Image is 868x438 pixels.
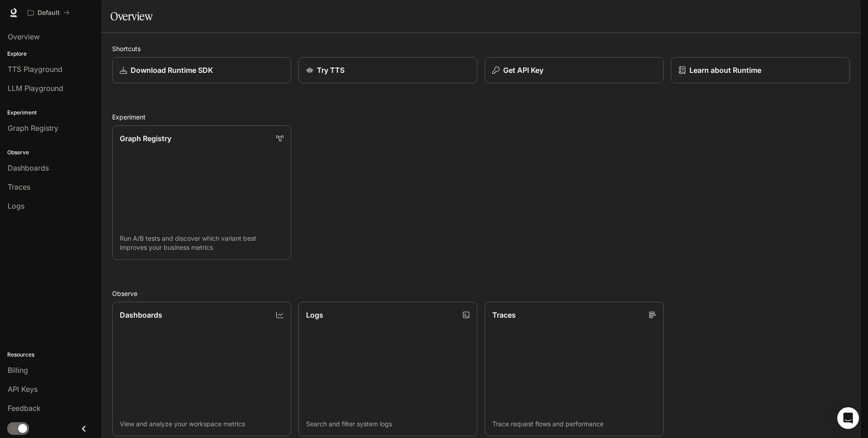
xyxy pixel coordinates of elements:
[120,419,283,428] p: View and analyze your workspace metrics
[298,302,477,436] a: LogsSearch and filter system logs
[837,407,859,429] div: Open Intercom Messenger
[306,309,323,320] p: Logs
[24,4,74,22] button: All workspaces
[298,57,477,83] a: Try TTS
[689,65,761,76] p: Learn about Runtime
[112,289,850,298] h2: Observe
[131,65,213,76] p: Download Runtime SDK
[120,234,283,252] p: Run A/B tests and discover which variant best improves your business metrics
[492,419,656,428] p: Trace request flows and performance
[671,57,850,83] a: Learn about Runtime
[317,65,344,76] p: Try TTS
[110,7,152,25] h1: Overview
[112,302,291,436] a: DashboardsView and analyze your workspace metrics
[492,309,516,320] p: Traces
[112,112,850,122] h2: Experiment
[485,302,664,436] a: TracesTrace request flows and performance
[112,44,850,53] h2: Shortcuts
[485,57,664,83] button: Get API Key
[306,419,470,428] p: Search and filter system logs
[120,309,162,320] p: Dashboards
[503,65,543,76] p: Get API Key
[112,57,291,83] a: Download Runtime SDK
[38,9,60,17] p: Default
[112,125,291,260] a: Graph RegistryRun A/B tests and discover which variant best improves your business metrics
[120,133,171,144] p: Graph Registry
